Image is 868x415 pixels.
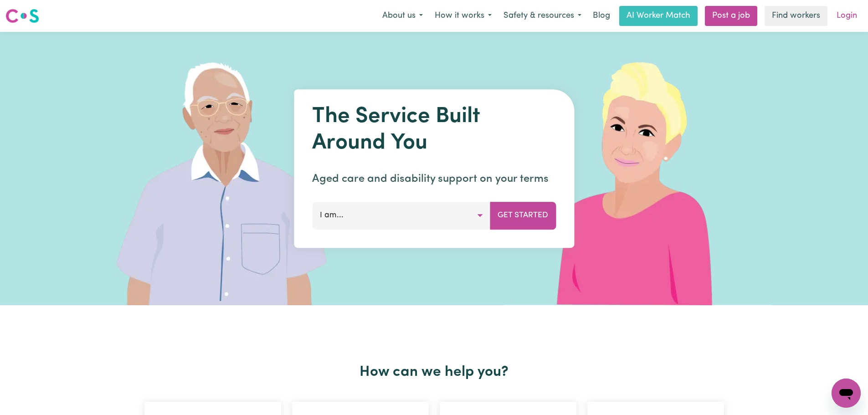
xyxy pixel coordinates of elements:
h1: The Service Built Around You [312,104,556,156]
a: Find workers [765,6,827,26]
img: Careseekers logo [5,8,39,24]
button: Get Started [490,202,556,229]
a: Post a job [705,6,757,26]
a: Login [831,6,863,26]
button: How it works [429,6,498,26]
h2: How can we help you? [139,364,729,381]
p: Aged care and disability support on your terms [312,171,556,187]
a: AI Worker Match [619,6,698,26]
a: Careseekers logo [5,5,39,26]
button: About us [376,6,429,26]
button: Safety & resources [498,6,587,26]
iframe: Button to launch messaging window [832,379,861,408]
button: I am... [312,202,490,229]
a: Blog [587,6,616,26]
